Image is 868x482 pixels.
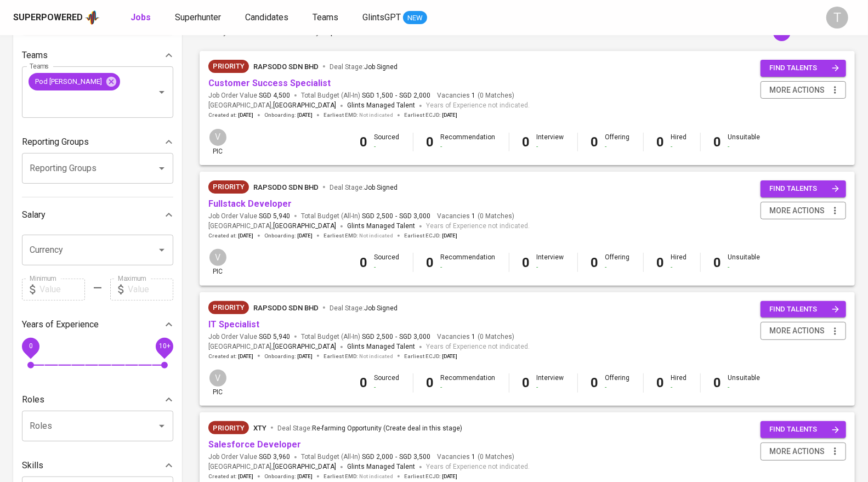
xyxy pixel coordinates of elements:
span: [DATE] [238,473,253,480]
span: Vacancies ( 0 Matches ) [437,91,514,100]
div: - [537,383,564,392]
span: NEW [403,13,427,24]
a: Jobs [131,11,153,25]
span: Earliest ECJD : [404,473,457,480]
div: Hired [671,253,687,271]
b: 0 [591,375,599,390]
span: Job Signed [364,63,398,71]
span: Deal Stage : [330,304,398,312]
span: Glints Managed Talent [347,222,415,230]
b: 0 [360,134,368,150]
span: Glints Managed Talent [347,343,415,350]
span: 1 [470,332,475,342]
span: [DATE] [442,232,457,240]
span: Not indicated [359,473,393,480]
span: Earliest ECJD : [404,232,457,240]
span: Re-farming Opportunity (Create deal in this stage) [312,424,462,432]
div: - [375,142,400,151]
span: Earliest EMD : [324,111,393,119]
span: [DATE] [442,353,457,360]
span: SGD 3,000 [399,332,430,342]
a: Superhunter [175,11,223,25]
span: Total Budget (All-In) [301,212,430,221]
b: 0 [714,255,722,270]
b: 0 [427,375,434,390]
span: [DATE] [238,232,253,240]
p: Roles [22,393,44,406]
div: Sourced [375,133,400,151]
div: Pod [PERSON_NAME] [29,73,120,90]
span: Glints Managed Talent [347,463,415,470]
b: 0 [427,255,434,270]
div: Hired [671,373,687,392]
span: Years of Experience not indicated. [426,221,530,232]
b: 0 [360,255,368,270]
b: 0 [427,134,434,150]
span: Created at : [208,353,253,360]
div: New Job received from Demand Team [208,60,249,73]
span: SGD 2,500 [362,212,393,221]
p: Teams [22,49,48,62]
span: [GEOGRAPHIC_DATA] [273,221,336,232]
span: Total Budget (All-In) [301,332,430,342]
span: SGD 3,000 [399,212,430,221]
div: pic [208,368,228,397]
div: Years of Experience [22,314,173,336]
b: 0 [657,255,665,270]
div: Roles [22,389,173,411]
span: Onboarding : [264,111,313,119]
div: V [208,248,228,267]
span: Onboarding : [264,473,313,480]
span: Job Order Value [208,452,290,462]
div: Recommendation [441,133,496,151]
button: more actions [761,322,846,340]
div: V [208,128,228,147]
span: - [395,91,397,100]
span: [DATE] [297,353,313,360]
div: Reporting Groups [22,131,173,153]
span: Earliest EMD : [324,232,393,240]
div: Hired [671,133,687,151]
b: 0 [657,375,665,390]
b: 0 [523,375,530,390]
div: Recommendation [441,253,496,271]
div: - [537,142,564,151]
span: [GEOGRAPHIC_DATA] , [208,462,336,473]
button: find talents [761,421,846,438]
div: New Job received from Demand Team [208,180,249,194]
button: find talents [761,301,846,318]
span: SGD 2,500 [362,332,393,342]
span: more actions [769,324,825,338]
span: Earliest EMD : [324,353,393,360]
div: T [826,7,848,29]
div: - [728,142,761,151]
span: Vacancies ( 0 Matches ) [437,452,514,462]
span: more actions [769,445,825,458]
span: Created at : [208,473,253,480]
a: Teams [313,11,341,25]
span: 10+ [158,342,170,350]
span: Deal Stage : [330,184,398,191]
span: [DATE] [297,111,313,119]
div: Recommendation [441,373,496,392]
div: - [441,263,496,272]
div: Salary [22,204,173,226]
div: Unsuitable [728,373,761,392]
span: Created at : [208,232,253,240]
span: [DATE] [297,473,313,480]
a: Superpoweredapp logo [13,9,100,26]
span: more actions [769,83,825,97]
span: SGD 2,000 [399,91,430,100]
span: 1 [470,91,475,100]
span: Onboarding : [264,353,313,360]
div: - [537,263,564,272]
div: Sourced [375,253,400,271]
span: - [395,212,397,221]
span: Years of Experience not indicated. [426,342,530,353]
b: Jobs [131,12,151,22]
div: - [671,263,687,272]
span: Onboarding : [264,232,313,240]
span: SGD 5,940 [259,332,290,342]
p: Years of Experience [22,318,99,331]
span: [GEOGRAPHIC_DATA] [273,342,336,353]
